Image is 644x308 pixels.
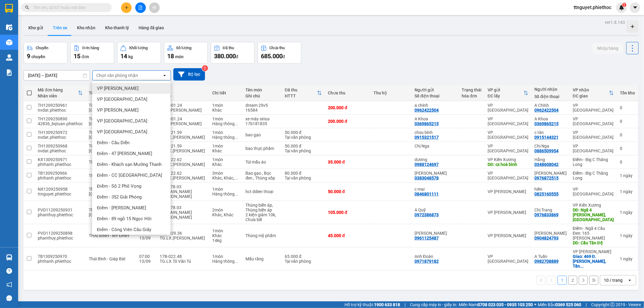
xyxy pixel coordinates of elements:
[622,3,626,7] sup: 1
[160,231,206,236] div: 17H-029.36
[586,301,587,308] span: |
[212,192,240,196] div: Hàng thông thường
[573,116,614,126] div: VP [GEOGRAPHIC_DATA]
[212,148,240,153] div: Khác
[619,5,624,10] img: icon-new-feature
[211,42,255,64] button: Đã thu380.000đ
[89,116,130,126] span: Tiền Hải - [GEOGRAPHIC_DATA]
[573,240,614,245] div: DĐ: Cầu Tân Đệ
[620,132,635,137] div: 0
[97,151,152,157] span: Điểm - 47 [PERSON_NAME]
[415,116,456,121] div: A Khoa
[70,42,114,64] button: Đơn hàng15đơn
[160,205,206,210] div: 29E-378.03
[38,130,83,135] div: TH1309250972
[135,2,146,13] button: file-add
[623,173,633,178] span: ngày
[373,90,409,95] div: Thu hộ
[245,146,279,151] div: bao thực phẩm
[415,121,439,126] div: 0369865215
[38,103,83,108] div: TH1209250961
[328,233,367,238] div: 45.000 đ
[534,157,567,162] div: Hằng
[139,259,154,264] div: 13/09
[488,233,528,238] div: VP [PERSON_NAME]
[223,46,234,50] div: Đã thu
[97,107,139,113] span: VP [PERSON_NAME]
[89,173,129,178] span: THÁI BÌNH - MỸ ĐÌNH
[160,108,206,113] div: CPN.[PERSON_NAME]
[38,157,83,162] div: KX1309250971
[344,301,400,308] span: Hỗ trợ kỹ thuật:
[160,94,206,98] div: Tài xế
[173,68,205,81] button: Bộ lọc
[117,42,161,64] button: Khối lượng14kg
[620,210,635,215] div: 1
[415,187,456,192] div: c mai
[212,171,240,176] div: 3 món
[328,119,367,124] div: 200.000 đ
[245,256,279,261] div: Mẫu răng
[623,3,625,7] span: 1
[534,130,567,135] div: c tân
[38,148,83,153] div: nvdat.phiethoc
[623,210,633,215] span: ngày
[258,42,301,64] button: Chưa thu685.000đ
[212,228,240,233] div: 1 món
[534,121,559,126] div: 0369865215
[415,87,456,92] div: Người gửi
[328,210,367,215] div: 105.000 đ
[488,103,528,113] div: VP [GEOGRAPHIC_DATA]
[285,87,317,92] div: Đã thu
[97,205,146,211] span: Điểm - [PERSON_NAME]
[89,160,129,164] span: THÁI BÌNH - MỸ ĐÌNH
[152,5,156,10] span: aim
[245,160,279,164] div: Túi mẫu áo
[538,301,581,308] span: Miền Bắc
[462,94,482,98] div: hóa đơn
[488,162,528,167] div: DĐ: cx hoà bình
[149,2,160,13] button: aim
[160,130,206,135] div: 17B-021.59
[38,162,83,167] div: phthanh.phiethoc
[534,87,567,92] div: Người nhận
[285,176,322,180] div: Tại văn phòng
[285,94,317,98] div: HTTT
[534,212,559,217] div: 0976833869
[415,254,456,259] div: Anh Đoàn
[488,171,528,180] div: VP [GEOGRAPHIC_DATA]
[89,103,130,113] span: Tiền Hải - [GEOGRAPHIC_DATA]
[415,130,456,135] div: chsu bình
[462,87,482,92] div: Trạng thái
[6,24,12,30] img: warehouse-icon
[6,54,12,61] img: warehouse-icon
[415,144,456,148] div: Chị Nga
[282,85,325,101] th: Toggle SortBy
[212,144,240,148] div: 1 món
[415,157,456,162] div: dương
[48,21,72,35] button: Trên xe
[555,302,581,307] strong: 0369 525 060
[35,85,86,101] th: Toggle SortBy
[488,254,528,264] div: VP [GEOGRAPHIC_DATA]
[604,277,623,283] div: 10 / trang
[610,303,615,307] span: copyright
[534,162,559,167] div: 0348608042
[415,212,439,217] div: 0972386873
[285,171,322,176] div: 80.000 đ
[5,4,13,13] img: logo-vxr
[212,108,240,113] div: Khác
[245,212,279,222] div: 2 kiện giảm 10k, Chưa bill
[235,121,238,126] span: ...
[212,176,240,180] div: Khác, Khác, Khác
[97,118,147,124] span: VP [GEOGRAPHIC_DATA]
[534,259,559,264] div: 0982708889
[89,144,130,153] span: Tiền Hải - [GEOGRAPHIC_DATA]
[592,43,623,54] button: Nhập hàng
[415,103,456,108] div: a chính
[534,116,567,121] div: A Khoa
[328,105,367,110] div: 200.000 đ
[573,103,614,113] div: VP [GEOGRAPHIC_DATA]
[236,54,238,59] span: đ
[620,119,635,124] div: 0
